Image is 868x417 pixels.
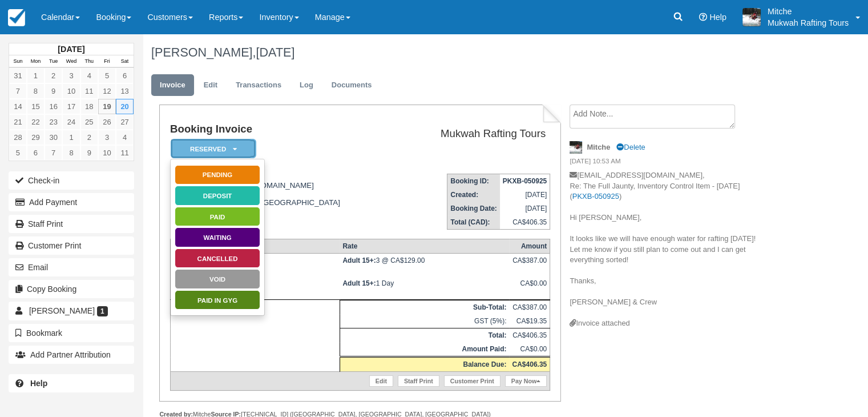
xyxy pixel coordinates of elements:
a: 2 [80,130,98,145]
div: CA$387.00 [512,256,547,274]
a: Documents [323,74,381,97]
a: 15 [27,99,45,114]
a: Transactions [227,74,290,97]
td: CA$19.35 [509,314,550,328]
p: Mukwah Rafting Tours [768,17,849,29]
img: checkfront-main-nav-mini-logo.png [8,9,25,26]
strong: PKXB-050925 [503,177,547,185]
strong: Adult 15+ [342,279,376,287]
h1: Booking Invoice [170,123,397,135]
button: Add Payment [9,193,134,211]
a: 27 [116,114,134,130]
a: Reserved [170,138,252,159]
button: Email [9,258,134,276]
button: Add Partner Attribution [9,346,134,364]
a: 7 [45,145,62,161]
a: 4 [80,68,98,83]
strong: CA$406.35 [512,360,547,368]
div: [EMAIL_ADDRESS][DOMAIN_NAME] [PHONE_NUMBER] [GEOGRAPHIC_DATA], [GEOGRAPHIC_DATA] [GEOGRAPHIC_DATA] [170,173,397,230]
a: 31 [9,68,27,83]
td: 1 Day [340,276,509,300]
h2: Mukwah Rafting Tours [402,128,546,140]
a: Invoice [151,74,194,97]
a: 26 [98,114,116,130]
a: 23 [45,114,62,130]
a: Staff Print [398,375,439,387]
td: CA$406.35 [509,328,550,343]
td: CA$406.35 [500,215,550,230]
a: 6 [27,145,45,161]
a: Cancelled [175,248,260,268]
th: Wed [62,55,80,68]
button: Bookmark [9,324,134,342]
a: [PERSON_NAME] 1 [9,302,134,320]
a: Pending [175,165,260,185]
a: Paid in GYG [175,290,260,310]
a: 21 [9,114,27,130]
strong: [DATE] [58,45,84,54]
a: 11 [116,145,134,161]
a: 16 [45,99,62,114]
a: 5 [98,68,116,83]
th: Amount Paid: [340,342,509,357]
th: Thu [80,55,98,68]
td: GST (5%): [340,314,509,328]
a: Paid [175,207,260,227]
strong: Mitche [587,143,610,151]
a: 10 [98,145,116,161]
td: [DATE] [500,202,550,215]
a: Void [175,269,260,289]
a: 24 [62,114,80,130]
a: Waiting [175,227,260,247]
a: 1 [62,130,80,145]
a: 19 [98,99,116,114]
span: [DATE] [256,45,294,59]
a: 2 [45,68,62,83]
a: Deposit [175,186,260,206]
a: 6 [116,68,134,83]
span: [PERSON_NAME] [29,306,95,315]
th: Amount [509,239,550,254]
div: Invoice attached [570,318,762,329]
a: 3 [98,130,116,145]
a: 3 [62,68,80,83]
th: Balance Due: [340,357,509,372]
a: 13 [116,83,134,99]
th: Tue [45,55,62,68]
a: 4 [116,130,134,145]
a: Log [291,74,322,97]
a: Customer Print [9,236,134,255]
a: 9 [80,145,98,161]
a: 28 [9,130,27,145]
th: Total (CAD): [447,215,500,230]
span: Help [709,13,726,22]
p: Mitche [768,6,849,17]
a: 1 [27,68,45,83]
td: CA$387.00 [509,300,550,315]
strong: Adult 15+ [342,256,376,264]
td: 3 @ CA$129.00 [340,254,509,277]
a: Help [9,374,134,392]
a: Edit [195,74,226,97]
th: Created: [447,188,500,202]
a: 20 [116,99,134,114]
a: Customer Print [444,375,500,387]
a: 9 [45,83,62,99]
a: 25 [80,114,98,130]
a: Delete [616,143,645,151]
a: 12 [98,83,116,99]
a: 11 [80,83,98,99]
th: Fri [98,55,116,68]
a: 29 [27,130,45,145]
td: CA$0.00 [509,342,550,357]
div: CA$0.00 [512,279,547,296]
a: 30 [45,130,62,145]
h1: [PERSON_NAME], [151,46,785,59]
a: Pay Now [505,375,547,387]
a: 22 [27,114,45,130]
i: Help [699,13,707,21]
a: 14 [9,99,27,114]
th: Sat [116,55,134,68]
th: Total: [340,328,509,343]
a: 17 [62,99,80,114]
